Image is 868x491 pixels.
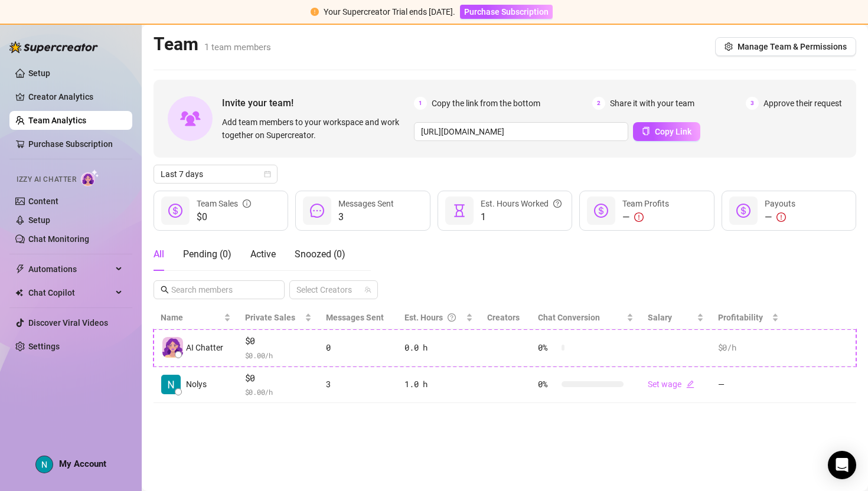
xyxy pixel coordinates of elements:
[452,204,466,218] span: hourglass
[28,318,108,328] a: Discover Viral Videos
[15,264,25,274] span: thunderbolt
[28,116,86,125] a: Team Analytics
[81,169,99,186] img: AI Chatter
[59,459,106,469] span: My Account
[36,456,53,473] img: ACg8ocKsIo15No2QhkFmarKOiSmGjZa1uKHXnwjis_ELLqoT-AIJXQ=s96-c
[648,313,672,322] span: Salary
[154,33,271,55] h2: Team
[245,334,312,348] span: $0
[204,42,271,53] span: 1 team members
[161,165,270,183] span: Last 7 days
[736,204,750,218] span: dollar-circle
[432,97,540,110] span: Copy the link from the bottom
[481,197,562,210] div: Est. Hours Worked
[245,386,312,398] span: $ 0.00 /h
[161,311,221,324] span: Name
[648,379,694,389] a: Set wageedit
[338,199,394,208] span: Messages Sent
[243,197,251,210] span: info-circle
[326,378,391,391] div: 3
[197,210,251,224] span: $0
[9,41,98,53] img: logo-BBDzfeDw.svg
[222,116,409,142] span: Add team members to your workspace and work together on Supercreator.
[404,378,472,391] div: 1.0 h
[324,7,455,17] span: Your Supercreator Trial ends [DATE].
[538,378,557,391] span: 0 %
[28,68,50,78] a: Setup
[642,127,650,135] span: copy
[460,7,553,17] a: Purchase Subscription
[326,341,391,354] div: 0
[245,349,312,361] span: $ 0.00 /h
[763,97,842,110] span: Approve their request
[655,127,691,136] span: Copy Link
[186,378,207,391] span: Nolys
[622,199,669,208] span: Team Profits
[718,313,763,322] span: Profitability
[715,37,856,56] button: Manage Team & Permissions
[765,210,795,224] div: —
[460,5,553,19] button: Purchase Subscription
[28,139,113,149] a: Purchase Subscription
[28,260,112,279] span: Automations
[364,286,371,293] span: team
[168,204,182,218] span: dollar-circle
[610,97,694,110] span: Share it with your team
[711,366,786,404] td: —
[250,248,276,260] span: Active
[594,204,608,218] span: dollar-circle
[746,97,759,110] span: 3
[197,197,251,210] div: Team Sales
[538,341,557,354] span: 0 %
[480,306,531,329] th: Creators
[245,313,295,322] span: Private Sales
[28,87,123,106] a: Creator Analytics
[264,171,271,178] span: calendar
[310,204,324,218] span: message
[245,371,312,385] span: $0
[186,341,223,354] span: AI Chatter
[718,341,779,354] div: $0 /h
[171,283,268,296] input: Search members
[725,42,733,51] span: setting
[414,97,427,110] span: 1
[161,286,169,294] span: search
[28,215,50,225] a: Setup
[538,313,600,322] span: Chat Conversion
[154,247,164,261] div: All
[28,197,58,206] a: Content
[776,212,786,222] span: exclamation-circle
[28,234,89,244] a: Chat Monitoring
[28,283,112,302] span: Chat Copilot
[154,306,238,329] th: Name
[686,380,694,388] span: edit
[633,122,700,141] button: Copy Link
[634,212,644,222] span: exclamation-circle
[162,337,183,358] img: izzy-ai-chatter-avatar-DDCN_rTZ.svg
[481,210,562,224] span: 1
[28,342,60,351] a: Settings
[404,311,463,324] div: Est. Hours
[311,8,319,16] span: exclamation-circle
[15,289,23,297] img: Chat Copilot
[295,248,345,260] span: Snoozed ( 0 )
[622,210,669,224] div: —
[326,313,384,322] span: Messages Sent
[17,174,76,185] span: Izzy AI Chatter
[161,375,181,394] img: Nolys
[592,97,605,110] span: 2
[448,311,456,324] span: question-circle
[464,7,549,17] span: Purchase Subscription
[738,42,847,51] span: Manage Team & Permissions
[404,341,472,354] div: 0.0 h
[828,451,856,479] div: Open Intercom Messenger
[765,199,795,208] span: Payouts
[183,247,231,261] div: Pending ( 0 )
[553,197,562,210] span: question-circle
[338,210,394,224] span: 3
[222,96,414,110] span: Invite your team!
